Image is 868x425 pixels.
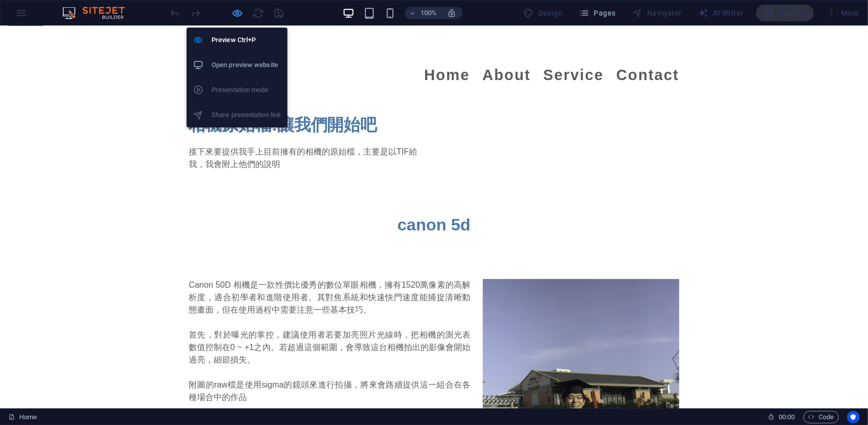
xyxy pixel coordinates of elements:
[420,7,437,19] h6: 100%
[804,411,839,423] button: Code
[424,37,470,61] a: Home
[482,37,531,61] a: About
[575,5,620,21] button: Pages
[543,37,603,61] a: Service
[212,34,281,46] h6: Preview Ctrl+P
[189,86,679,111] h2: 相機原始檔!讓我們開始吧
[808,411,834,423] span: Code
[616,37,679,61] a: Contact
[768,411,795,423] h6: Session time
[60,7,138,19] img: Editor Logo
[779,411,795,423] span: 00 00
[786,413,787,421] span: :
[189,353,679,390] p: 附圖的raw檔是使用sigma的鏡頭來進行拍攝，將來會路續提供這一組合在各種場合中的作品
[847,411,860,423] button: Usercentrics
[8,411,37,423] a: Click to cancel selection. Double-click to open Pages
[579,8,615,18] span: Pages
[520,5,567,21] div: Design (Ctrl+Alt+Y)
[212,59,281,71] h6: Open preview website
[189,253,679,340] p: Canon 50D 相機是一款性價比優秀的數位單眼相機，擁有1520萬像素的高解析度，適合初學者和進階使用者。其對焦系統和快速快門速度能捕捉清晰動態畫面，但在使用過程中需要注意一些基本技巧。 首...
[405,7,442,19] button: 100%
[189,120,430,145] p: 接下來要提供我手上目前擁有的相機的原始檔，主要是以TIF給我，我會附上他們的說明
